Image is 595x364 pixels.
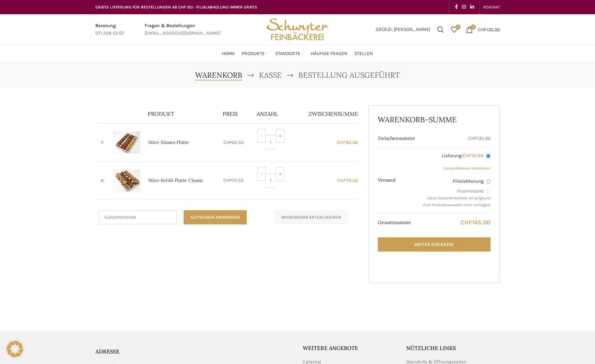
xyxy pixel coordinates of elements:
a: Home [222,47,235,60]
bdi: 62.50 [223,140,244,145]
a: Facebook social link [453,2,460,12]
a: Mini-Brötli Platte Classic [148,177,203,184]
span: ADRESSE [95,348,119,355]
a: Linkedin social link [468,2,476,12]
h5: Nützliche Links [406,344,500,352]
a: Site logo [264,26,331,32]
h2: Warenkorb-Summe [378,114,490,125]
span: GRATIS LIEFERUNG FÜR BESTELLUNGEN AB CHF 150 - FILIALABHOLUNG IMMER GRATIS [95,5,257,10]
bdi: 10.00 [463,153,484,159]
span: Grüezi, [PERSON_NAME] [376,27,430,32]
img: Bäckerei Schwyter [264,14,331,45]
th: Gesamtsumme [378,213,419,232]
a: 2 CHF135.00 [463,23,503,36]
input: Produktmenge [266,135,276,149]
th: Preis [219,105,253,123]
img: Mini-Brötli Platte Classic [113,169,140,192]
button: Warenkorb aktualisieren [275,210,348,224]
div: Secondary navigation [480,0,503,14]
a: Infobox link [145,22,221,37]
a: Versandkosten berechnen [444,166,490,170]
span: CHF [337,140,346,145]
a: Mini-Brötli Platte Classic aus Warenkorb entfernen [97,176,107,186]
img: Mini-Süsses Platte [113,131,140,153]
input: + [276,129,284,143]
input: Produktmenge [266,174,276,188]
div: Meine Wunschliste [447,23,461,36]
button: Gutschein anwenden [184,210,247,224]
span: Häufige Fragen [311,51,348,57]
span: CHF [468,135,477,141]
label: Filialabholung [423,178,490,185]
th: Anzahl [253,105,295,123]
a: 0 [447,23,461,36]
a: Warenkorb [195,69,242,81]
span: Bestellung ausgeführt [298,69,400,81]
th: Produkt [144,105,219,123]
bdi: 145.00 [461,219,490,226]
span: Warenkorb [195,70,242,80]
label: Lieferung: [423,152,490,159]
bdi: 72.50 [223,178,243,183]
iframe: Sicherer Rahmen für schnelle Bezahlvorgänge [376,254,491,270]
input: - [257,167,266,181]
span: Stellen [354,51,373,57]
th: Zwischensumme [295,105,358,123]
div: Main navigation [92,47,503,60]
a: Standorte [275,47,304,60]
span: CHF [337,178,346,183]
a: Häufige Fragen [311,47,348,60]
span: CHF [478,26,486,32]
input: - [257,129,266,143]
span: KONTAKT [483,5,500,10]
a: Infobox link [95,22,124,37]
span: CHF [223,178,232,183]
a: Stellen [354,47,373,60]
a: Mini-Süsses Platte aus Warenkorb entfernen [97,137,107,147]
bdi: 135.00 [468,135,490,141]
a: Mini-Süsses Platte [148,139,189,146]
bdi: 72.50 [337,178,358,183]
small: Diese Versandmethode ist aufgrund Ihrer Produkteauswahl nicht verfügbar [423,196,490,207]
span: Kasse [259,70,282,80]
bdi: 135.00 [478,26,500,32]
bdi: 62.50 [337,140,358,145]
span: Home [222,51,235,57]
input: + [276,167,284,181]
span: Standorte [275,51,300,57]
span: 2 [471,24,476,30]
input: Gutscheincode [99,210,177,224]
th: Zwischensumme [378,130,419,147]
span: CHF [461,219,472,226]
a: KONTAKT [483,0,500,14]
a: Grüezi, [PERSON_NAME] [372,23,434,36]
a: Suchen [434,23,447,36]
a: Instagram social link [460,2,468,12]
span: Produkte [242,51,265,57]
h5: Weitere Angebote [303,344,396,352]
a: Weiter zur Kasse [378,237,490,252]
span: CHF [223,140,232,145]
span: 0 [455,24,461,30]
a: Kasse [259,69,282,81]
label: Postversand [423,188,490,195]
span: CHF [463,153,472,159]
th: Versand [378,147,419,213]
a: Produkte [242,47,268,60]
